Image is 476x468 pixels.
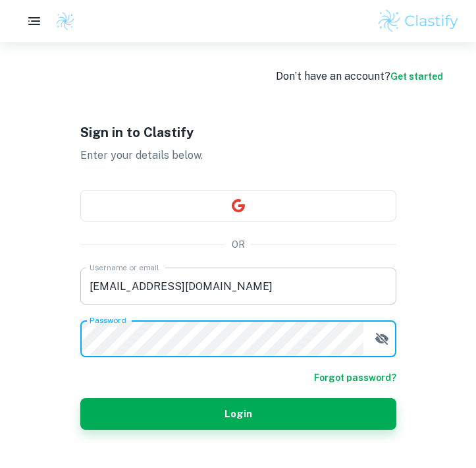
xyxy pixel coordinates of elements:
img: Clastify logo [55,11,75,31]
a: Clastify logo [47,11,75,31]
label: Username or email [90,262,159,273]
a: Get started [390,71,443,82]
div: Don’t have an account? [276,69,443,84]
label: Password [90,314,126,326]
h1: Sign in to Clastify [80,123,396,142]
a: Forgot password? [314,370,396,385]
p: Enter your details below. [80,148,396,163]
button: Login [80,398,396,430]
img: Clastify logo [377,8,460,34]
p: OR [232,237,245,252]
